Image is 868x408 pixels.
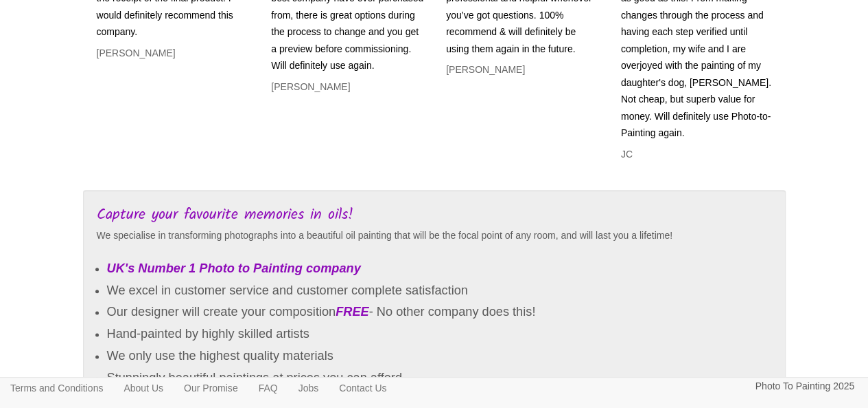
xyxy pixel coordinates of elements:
[271,78,425,96] p: [PERSON_NAME]
[446,61,600,78] p: [PERSON_NAME]
[107,323,772,345] li: Hand-painted by highly skilled artists
[329,378,397,398] a: Contact Us
[107,345,772,367] li: We only use the highest quality materials
[755,378,854,395] p: Photo To Painting 2025
[107,301,772,323] li: Our designer will create your composition - No other company does this!
[336,305,369,319] em: FREE
[73,173,796,190] iframe: Customer reviews powered by Trustpilot
[107,367,772,389] li: Stunningly beautiful paintings at prices you can afford.
[97,207,772,224] h3: Capture your favourite memories in oils!
[107,280,772,302] li: We excel in customer service and customer complete satisfaction
[621,146,775,163] p: JC
[97,45,251,62] p: [PERSON_NAME]
[107,261,361,275] em: UK's Number 1 Photo to Painting company
[97,227,772,244] p: We specialise in transforming photographs into a beautiful oil painting that will be the focal po...
[113,378,174,398] a: About Us
[174,378,248,398] a: Our Promise
[248,378,288,398] a: FAQ
[288,378,329,398] a: Jobs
